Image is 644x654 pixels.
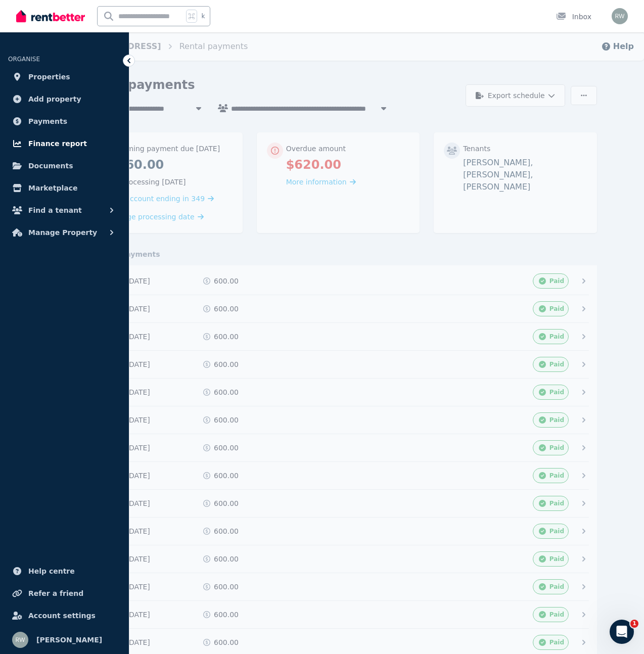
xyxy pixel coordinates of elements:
span: Paid [549,611,564,619]
span: 600.00 [214,526,239,536]
button: Find a tenant [8,200,121,220]
a: Finance report [8,133,121,154]
img: Roman Watkins [12,632,28,648]
span: Paid [549,555,564,563]
span: Marketplace [28,182,77,194]
h1: Rental payments [79,77,195,93]
a: Change processing date [109,212,204,222]
span: Find a tenant [28,204,82,216]
span: 1 [630,620,638,628]
a: Documents [8,156,121,176]
a: Payments [8,111,121,131]
span: 600.00 [214,637,239,647]
span: Payments [28,115,67,127]
span: 600.00 [214,554,239,564]
span: 600.00 [214,443,239,453]
span: Paid [549,583,564,591]
span: 600.00 [214,304,239,314]
span: Add property [28,93,81,105]
span: Paid [549,333,564,341]
span: Help centre [28,565,75,577]
button: Manage Property [8,222,121,243]
span: Paid [549,638,564,646]
span: [PERSON_NAME] [36,634,102,646]
span: Account settings [28,610,96,622]
span: 600.00 [214,582,239,592]
a: Properties [8,67,121,87]
div: Regular payments [79,249,597,259]
p: Upcoming payment due [DATE] [109,144,220,154]
span: k [201,12,205,20]
a: Refer a friend [8,583,121,603]
a: Account settings [8,605,121,626]
div: Inbox [556,12,591,22]
span: CBA account ending in 349 [109,195,205,203]
span: 600.00 [214,276,239,286]
p: Tenants [463,144,490,154]
button: Export schedule [466,84,565,107]
span: Paid [549,305,564,313]
img: Roman Watkins [612,8,628,24]
span: Paid [549,499,564,507]
p: $620.00 [286,157,410,173]
span: Paid [549,444,564,452]
span: Refer a friend [28,587,83,599]
span: 600.00 [214,498,239,508]
p: [PERSON_NAME], [PERSON_NAME], [PERSON_NAME] [463,157,587,193]
img: RentBetter [16,9,85,24]
a: Help centre [8,561,121,581]
span: Manage Property [28,226,97,239]
span: More information [286,178,347,186]
a: Marketplace [8,178,121,198]
span: 600.00 [214,415,239,425]
span: Properties [28,71,70,83]
span: 600.00 [214,332,239,342]
iframe: Intercom live chat [610,620,634,644]
button: Help [601,40,634,53]
span: 600.00 [214,610,239,620]
span: 600.00 [214,387,239,397]
span: ORGANISE [8,56,40,63]
span: 600.00 [214,471,239,481]
nav: Breadcrumb [32,32,260,61]
span: Finance report [28,137,87,150]
span: Paid [549,360,564,368]
span: 600.00 [214,359,239,369]
span: Paid [549,472,564,480]
span: Paid [549,527,564,535]
p: $660.00 [109,157,233,173]
span: Documents [28,160,73,172]
span: Paid [549,277,564,285]
span: Paid [549,416,564,424]
p: Overdue amount [286,144,346,154]
a: Add property [8,89,121,109]
span: Processing [DATE] [122,177,186,187]
span: Change processing date [109,212,195,222]
a: Rental payments [179,41,248,51]
span: Paid [549,388,564,396]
